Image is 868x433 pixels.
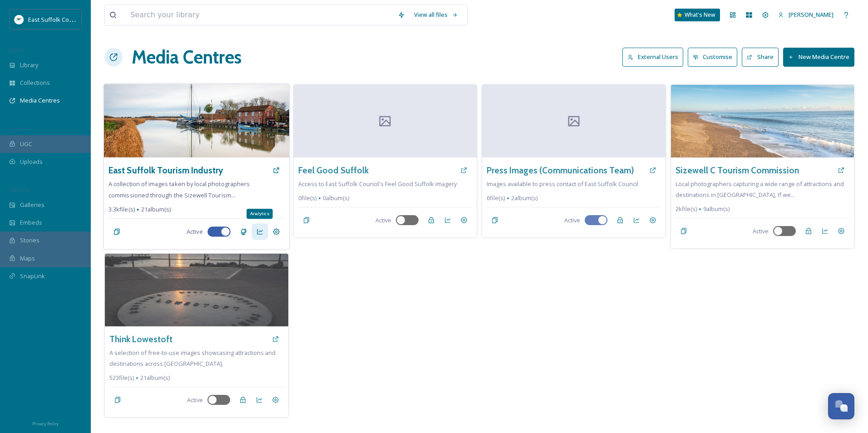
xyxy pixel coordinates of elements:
button: Customise [688,48,738,66]
span: 0 album(s) [323,194,349,202]
span: Access to East Suffolk Council's Feel Good Suffolk imagery [298,180,457,188]
span: COLLECT [9,126,29,133]
button: Open Chat [828,393,854,419]
span: Collections [20,79,50,87]
span: Images available to press contact of East Suffolk Council [487,180,638,188]
span: Active [753,227,769,236]
img: 1da4bb22-f259-49dc-8641-1a6467541cf4.jpg [105,254,288,326]
img: ESC%20Logo.png [15,15,24,24]
div: Analytics [247,209,273,219]
a: Feel Good Suffolk [298,164,369,177]
span: Maps [20,254,35,263]
span: Stories [20,236,39,245]
span: [PERSON_NAME] [789,10,833,19]
span: East Suffolk Council [28,15,82,24]
span: Active [187,396,203,404]
span: 2 album(s) [511,194,538,202]
a: Analytics [252,223,268,240]
span: Active [564,216,580,225]
span: Library [20,61,38,69]
button: New Media Centre [783,48,854,66]
span: Uploads [20,157,43,166]
span: Active [375,216,391,225]
span: WIDGETS [9,187,30,193]
span: Embeds [20,218,42,227]
span: Galleries [20,201,44,209]
span: Media Centres [20,96,60,105]
span: 523 file(s) [109,374,134,382]
a: [PERSON_NAME] [774,6,838,24]
span: Active [187,227,202,236]
span: 21 album(s) [141,205,171,214]
a: View all files [409,6,463,24]
span: 3.3k file(s) [108,205,135,214]
span: 9 album(s) [703,205,730,213]
a: Customise [688,48,742,66]
button: External Users [622,48,683,66]
a: Press Images (Communications Team) [487,164,634,177]
span: 2k file(s) [676,205,697,213]
img: a2071e28-30f9-4622-9355-77db956745a4.jpg [671,85,854,157]
a: Think Lowestoft [109,333,173,346]
a: External Users [622,48,688,66]
button: Share [742,48,779,66]
h1: Media Centres [132,44,242,71]
span: UGC [20,140,32,148]
span: Privacy Policy [32,421,59,427]
span: Local photographers capturing a wide range of attractions and destinations in [GEOGRAPHIC_DATA], ... [676,180,844,199]
img: 24eb51f6-f40c-4c4b-bb53-ce625a3b5ec6.jpg [104,84,289,157]
span: A collection of images taken by local photographers commissioned through the Sizewell Tourism... [108,180,250,199]
a: What's New [675,9,720,21]
a: Sizewell C Tourism Commission [676,164,799,177]
span: 6 file(s) [487,194,505,202]
a: Privacy Policy [32,418,59,428]
span: A selection of free-to-use images showcasing attractions and destinations across [GEOGRAPHIC_DATA]. [109,349,276,368]
span: MEDIA [9,47,25,54]
input: Search your library [126,5,393,25]
span: 0 file(s) [298,194,316,202]
a: East Suffolk Tourism Industry [108,164,223,177]
span: 21 album(s) [140,374,170,382]
span: SnapLink [20,272,45,280]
